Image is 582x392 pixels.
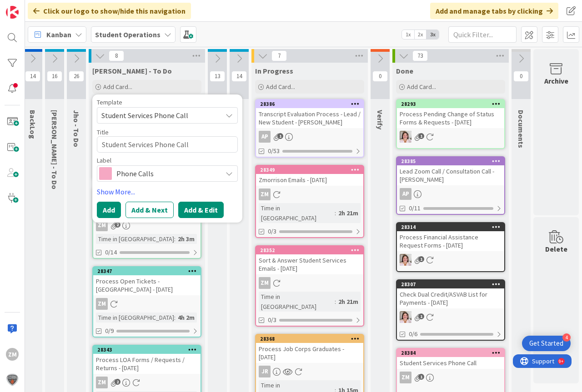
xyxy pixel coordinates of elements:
div: Delete [545,243,567,254]
span: 0/3 [268,227,276,236]
div: Sort & Answer Student Services Emails - [DATE] [256,254,363,274]
a: 28386Transcript Evaluation Process - Lead / New Student - [PERSON_NAME]AP0/53 [255,99,364,158]
span: Jho - To Do [72,110,81,147]
span: 0/14 [105,248,117,257]
span: 14 [231,71,247,82]
div: Lead Zoom Call / Consultation Call - [PERSON_NAME] [397,165,504,185]
div: ZM [93,219,201,231]
span: 1 [277,133,283,139]
a: 28385Lead Zoom Call / Consultation Call - [PERSON_NAME]AP0/11 [396,156,505,215]
div: 28314Process Financial Assistance Request Forms - [DATE] [397,223,504,251]
span: BackLog [28,110,37,139]
a: 28347Process Open Tickets - [GEOGRAPHIC_DATA] - [DATE]ZMTime in [GEOGRAPHIC_DATA]:4h 2m0/9 [92,266,201,337]
span: 0/53 [268,146,280,156]
span: Student Services Phone Call [101,109,215,121]
span: 0 [372,71,388,82]
input: Quick Filter... [448,26,517,43]
div: Time in [GEOGRAPHIC_DATA] [259,203,335,223]
div: 28384 [397,349,504,357]
span: 3x [426,30,439,39]
img: Visit kanbanzone.com [6,6,19,19]
div: 28352 [256,246,363,254]
div: Click our logo to show/hide this navigation [28,3,191,19]
span: Label [97,157,111,164]
div: 28343Process LOA Forms / Requests / Returns - [DATE] [93,346,201,374]
div: Time in [GEOGRAPHIC_DATA] [259,292,335,312]
div: 28349 [260,167,363,173]
span: Template [97,99,122,105]
span: 1 [418,313,424,319]
div: Check Dual Credit/ASVAB List for Payments - [DATE] [397,288,504,308]
span: 0/6 [409,329,417,339]
span: 1 [418,374,424,380]
span: 16 [47,71,62,82]
div: 2h 3m [176,234,197,244]
div: ZM [397,372,504,383]
div: 28343 [97,347,201,353]
span: Done [396,66,413,75]
div: JR [259,366,271,377]
span: : [174,234,176,244]
img: EW [400,254,411,266]
div: 4 [562,333,571,342]
div: Zmorrison Emails - [DATE] [256,174,363,186]
span: Emilie - To Do [50,110,59,189]
div: Open Get Started checklist, remaining modules: 4 [522,336,571,351]
div: 2h 21m [336,208,361,218]
div: 28293 [401,101,504,107]
b: Student Operations [95,30,161,39]
span: In Progress [255,66,293,75]
a: 28314Process Financial Assistance Request Forms - [DATE]EW [396,222,505,272]
div: ZM [400,372,411,383]
div: 28347Process Open Tickets - [GEOGRAPHIC_DATA] - [DATE] [93,267,201,295]
div: 28352 [260,247,363,253]
span: Add Card... [266,83,295,91]
span: Zaida - To Do [92,66,172,75]
div: 28293Process Pending Change of Status Forms & Requests - [DATE] [397,100,504,128]
span: 14 [25,71,40,82]
div: Time in [GEOGRAPHIC_DATA] [96,313,174,323]
a: 28293Process Pending Change of Status Forms & Requests - [DATE]EW [396,99,505,149]
span: Documents [517,110,526,148]
div: AP [259,131,271,143]
span: 7 [271,50,287,61]
a: Show More... [97,186,238,197]
div: 28385Lead Zoom Call / Consultation Call - [PERSON_NAME] [397,157,504,185]
div: 28307 [397,280,504,288]
div: 28307Check Dual Credit/ASVAB List for Payments - [DATE] [397,280,504,308]
span: 1x [402,30,414,39]
span: 0 [513,71,529,82]
button: Add & Next [125,202,174,218]
button: Add & Edit [178,202,224,218]
div: 4h 2m [176,313,197,323]
div: 28368Process Job Corps Graduates - [DATE] [256,335,363,363]
div: 28314 [397,223,504,231]
label: Title [97,128,109,136]
div: ZM [93,298,201,310]
img: EW [400,131,411,143]
div: 2h 21m [336,297,361,307]
div: ZM [259,277,271,289]
div: 28386 [260,101,363,107]
div: 28368 [260,336,363,342]
div: Archive [544,75,568,86]
span: : [335,208,336,218]
div: 28385 [401,158,504,164]
span: 73 [412,50,428,61]
a: 28380Process Parchment Transcript RequestsZMTime in [GEOGRAPHIC_DATA]:2h 3m0/14 [92,188,201,259]
div: ZM [6,348,19,361]
div: Transcript Evaluation Process - Lead / New Student - [PERSON_NAME] [256,108,363,128]
div: 28349Zmorrison Emails - [DATE] [256,166,363,186]
div: 28385 [397,157,504,165]
div: Process Open Tickets - [GEOGRAPHIC_DATA] - [DATE] [93,275,201,295]
div: ZM [93,377,201,388]
img: avatar [6,373,19,386]
div: 28349 [256,166,363,174]
span: 2 [115,222,120,228]
span: 26 [69,71,84,82]
a: 28349Zmorrison Emails - [DATE]ZMTime in [GEOGRAPHIC_DATA]:2h 21m0/3 [255,165,364,238]
span: 0/3 [268,315,276,325]
div: 28384Student Services Phone Call [397,349,504,369]
div: Add and manage tabs by clicking [430,3,558,19]
div: JR [256,366,363,377]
